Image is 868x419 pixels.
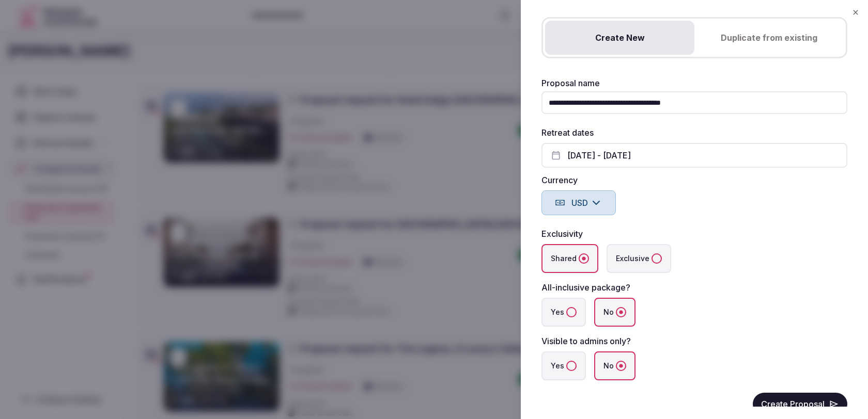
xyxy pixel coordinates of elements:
label: Retreat dates [541,127,594,138]
button: Create New [545,21,694,55]
button: Yes [566,307,577,317]
label: Currency [541,176,847,184]
button: Create Proposal [753,393,847,415]
label: Exclusivity [541,229,583,239]
label: Shared [541,244,598,273]
label: Yes [541,298,586,327]
label: Exclusive [607,244,671,273]
button: No [616,307,626,317]
label: Yes [541,351,586,380]
label: No [594,351,636,380]
label: Proposal name [541,79,847,87]
label: Visible to admins only? [541,336,631,346]
button: Exclusive [652,253,662,264]
label: All-inclusive package? [541,282,630,293]
button: USD [541,190,616,215]
label: No [594,298,636,327]
button: No [616,361,626,371]
button: [DATE] - [DATE] [541,143,847,168]
button: Duplicate from existing [694,21,844,55]
button: Shared [579,253,589,264]
button: Yes [566,361,577,371]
